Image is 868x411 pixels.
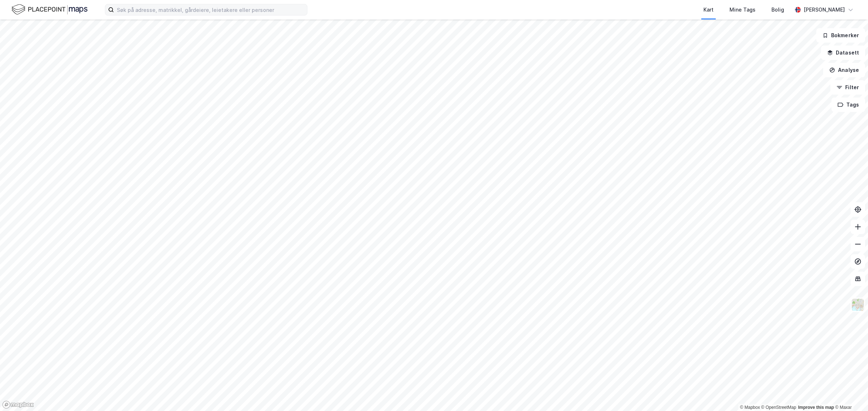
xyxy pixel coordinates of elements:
a: Mapbox [740,405,760,410]
button: Analyse [823,63,865,77]
div: Mine Tags [729,5,756,14]
button: Datasett [821,46,865,60]
a: Improve this map [798,405,834,410]
iframe: Chat Widget [832,376,868,411]
img: logo.f888ab2527a4732fd821a326f86c7f29.svg [12,3,88,16]
input: Søk på adresse, matrikkel, gårdeiere, leietakere eller personer [114,4,307,15]
div: [PERSON_NAME] [804,5,845,14]
button: Bokmerker [816,28,865,43]
button: Filter [830,80,865,95]
button: Tags [831,98,865,112]
a: OpenStreetMap [761,405,796,410]
div: Kart [703,5,714,14]
a: Mapbox homepage [2,401,34,409]
div: Bolig [771,5,784,14]
img: Z [851,298,865,312]
div: Kontrollprogram for chat [832,376,868,411]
